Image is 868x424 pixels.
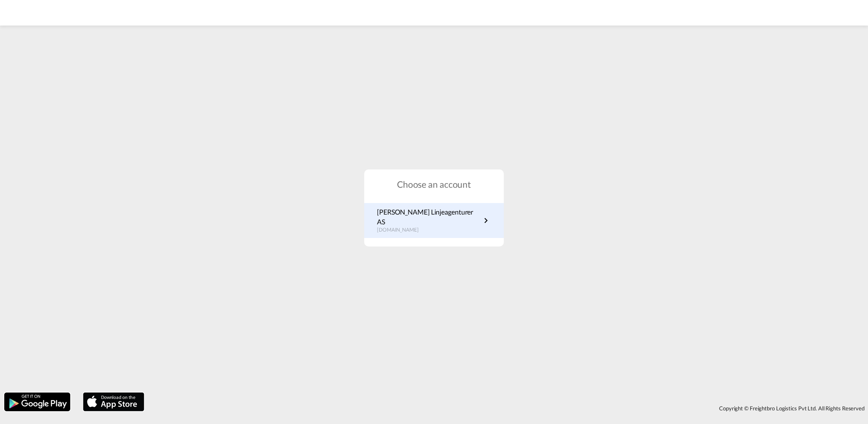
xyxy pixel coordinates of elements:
[82,392,145,412] img: apple.png
[481,215,491,226] md-icon: icon-chevron-right
[148,401,868,415] div: Copyright © Freightbro Logistics Pvt Ltd. All Rights Reserved
[364,178,504,190] h1: Choose an account
[377,207,481,226] p: [PERSON_NAME] Linjeagenturer AS
[377,226,481,234] p: [DOMAIN_NAME]
[377,207,491,234] a: [PERSON_NAME] Linjeagenturer AS[DOMAIN_NAME]
[3,392,71,412] img: google.png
